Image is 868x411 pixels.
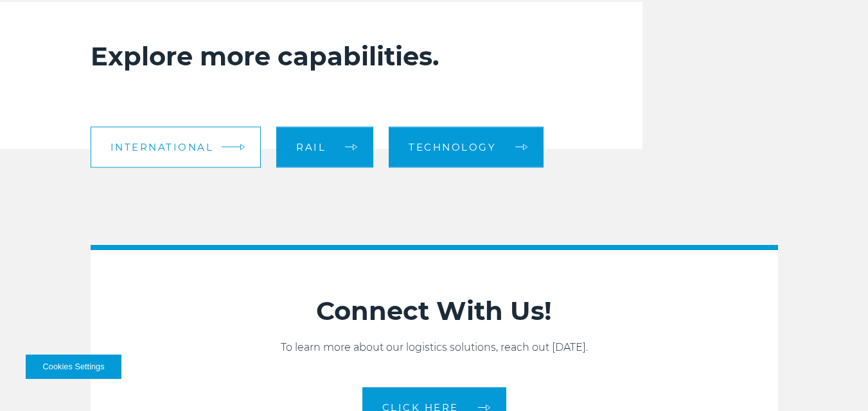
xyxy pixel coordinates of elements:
[240,144,245,151] img: arrow
[91,126,261,167] a: International arrow arrow
[276,126,373,167] a: Rail arrow arrow
[91,340,778,355] p: To learn more about our logistics solutions, reach out [DATE].
[296,142,326,152] span: Rail
[91,40,560,72] h2: Explore more capabilities.
[804,349,868,411] div: Widget de chat
[26,355,121,379] button: Cookies Settings
[91,295,778,327] h2: Connect With Us!
[111,142,214,152] span: International
[804,349,868,411] iframe: Chat Widget
[409,142,496,152] span: Technology
[389,126,544,167] a: Technology arrow arrow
